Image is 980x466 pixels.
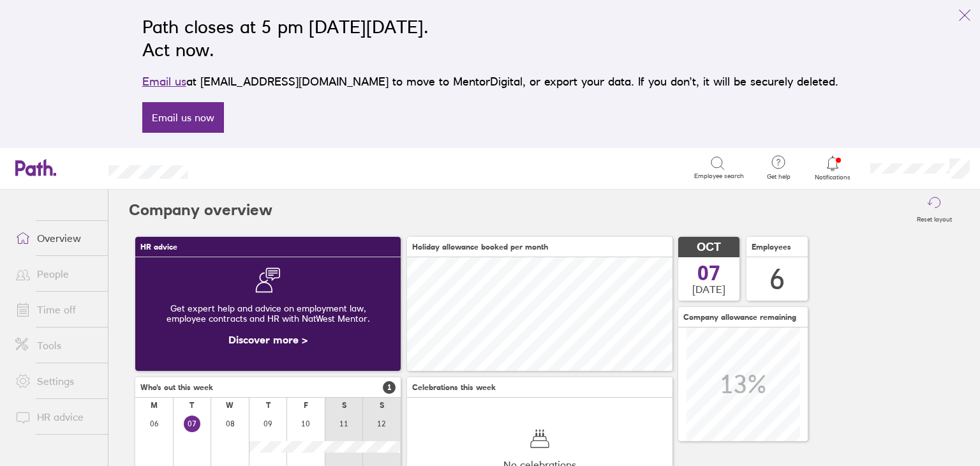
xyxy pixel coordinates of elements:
a: Tools [5,333,108,358]
p: at [EMAIL_ADDRESS][DOMAIN_NAME] to move to MentorDigital, or export your data. If you don’t, it w... [142,73,838,91]
button: Reset layout [909,190,960,230]
span: HR advice [140,243,177,252]
h2: Company overview [129,190,272,230]
div: T [189,401,194,410]
span: Employees [752,243,791,252]
div: S [380,401,384,410]
a: Notifications [812,154,854,181]
a: Email us [142,75,186,88]
span: Who's out this week [140,383,213,392]
h2: Path closes at 5 pm [DATE][DATE]. Act now. [142,15,838,61]
div: W [226,401,234,410]
a: Discover more > [228,333,308,346]
div: 6 [769,263,785,296]
a: Time off [5,297,108,322]
span: [DATE] [692,283,725,295]
span: Holiday allowance booked per month [412,243,548,252]
div: M [151,401,158,410]
span: 07 [697,263,720,283]
div: Search [222,162,255,173]
a: HR advice [5,404,108,430]
span: Get help [758,173,799,181]
span: Employee search [694,172,744,180]
a: Overview [5,225,108,251]
div: F [304,401,308,410]
a: Email us now [142,102,224,133]
span: OCT [697,241,721,254]
span: Notifications [812,174,854,181]
span: Company allowance remaining [683,313,796,322]
a: People [5,261,108,287]
label: Reset layout [909,212,960,223]
a: Settings [5,368,108,394]
div: Get expert help and advice on employment law, employee contracts and HR with NatWest Mentor. [145,293,390,334]
div: T [266,401,271,410]
span: Celebrations this week [412,383,496,392]
div: S [342,401,346,410]
span: 1 [383,381,396,394]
